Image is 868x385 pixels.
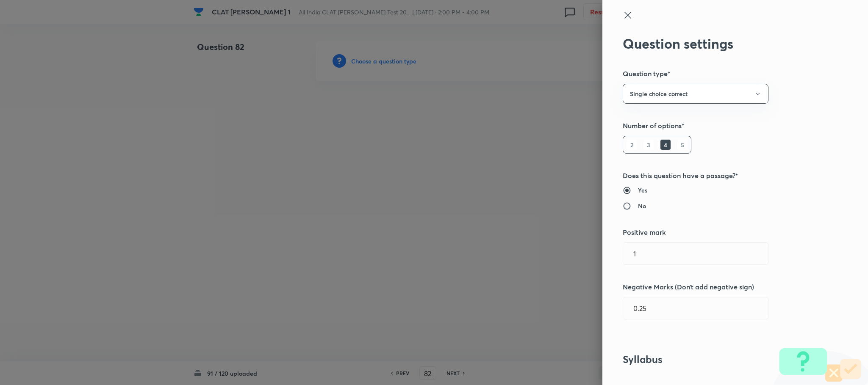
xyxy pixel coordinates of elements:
h2: Question settings [623,36,819,52]
h6: 5 [677,140,688,150]
input: Negative marks [623,297,768,319]
h5: Number of options* [623,121,819,131]
button: Single choice correct [623,84,768,104]
h6: 3 [643,140,654,150]
h5: Positive mark [623,227,819,237]
h6: No [638,201,646,210]
input: Positive marks [623,243,768,264]
h3: Syllabus [623,353,819,366]
h5: Question type* [623,69,819,79]
h5: Negative Marks (Don’t add negative sign) [623,282,819,292]
h6: 2 [627,140,637,150]
h6: 4 [660,140,671,150]
h6: Yes [638,186,647,195]
h5: Does this question have a passage?* [623,170,819,181]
